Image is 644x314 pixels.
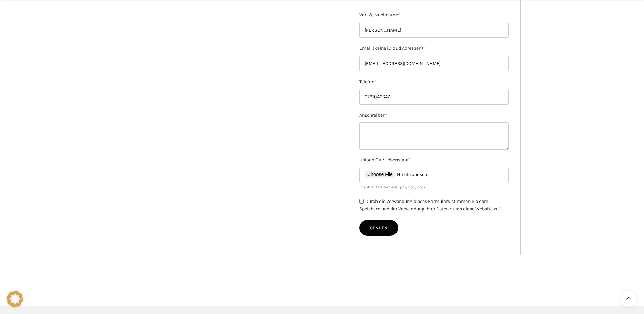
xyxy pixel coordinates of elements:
[620,290,637,307] a: Scroll to top button
[359,156,509,164] label: Upload CV / Lebenslauf
[359,220,398,236] input: Senden
[359,185,426,189] small: Erlaubte Dateiformate: .pdf, .doc, .docx
[359,198,502,212] label: Durch die Verwendung dieses Formulars stimmen Sie dem Speichern und der Verwendung Ihrer Daten du...
[359,78,509,86] label: Telefon
[359,11,509,19] label: Vor- & Nachname
[359,45,509,52] label: Email (keine iCloud Adressen)
[359,111,509,119] label: Anschreiben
